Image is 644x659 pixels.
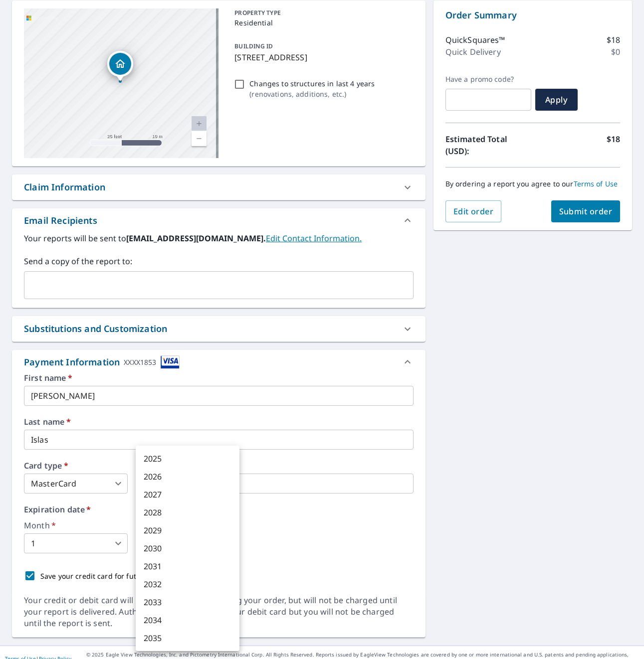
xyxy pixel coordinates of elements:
[136,450,239,468] li: 2025
[136,575,239,593] li: 2032
[136,468,239,486] li: 2026
[136,539,239,557] li: 2030
[136,521,239,539] li: 2029
[136,557,239,575] li: 2031
[136,629,239,647] li: 2035
[136,593,239,611] li: 2033
[136,611,239,629] li: 2034
[136,486,239,503] li: 2027
[136,503,239,521] li: 2028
